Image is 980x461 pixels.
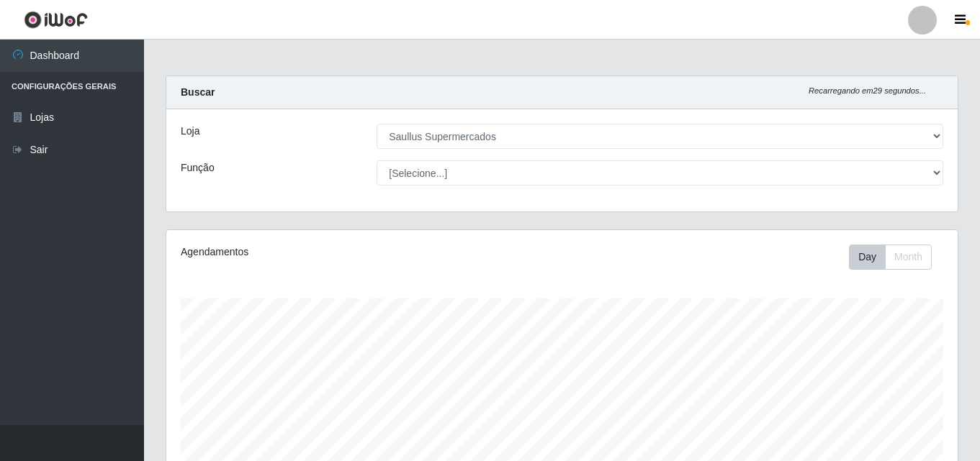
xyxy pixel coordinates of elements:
[849,245,886,270] button: Day
[181,124,199,139] label: Loja
[181,86,215,98] strong: Buscar
[849,245,932,270] div: First group
[809,86,926,95] i: Recarregando em 29 segundos...
[24,11,88,29] img: CoreUI Logo
[849,245,943,270] div: Toolbar with button groups
[181,245,486,260] div: Agendamentos
[181,160,215,175] label: Função
[885,245,932,270] button: Month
